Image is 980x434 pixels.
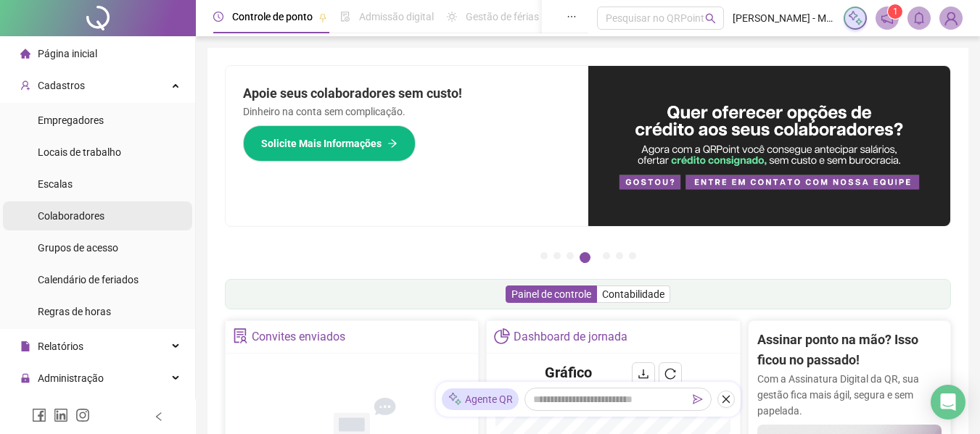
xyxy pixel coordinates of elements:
span: Relatórios [38,341,83,352]
span: bell [913,12,926,25]
span: facebook [32,408,46,422]
span: Página inicial [38,48,97,59]
span: sun [447,12,457,22]
span: Administração [38,372,104,384]
span: download [638,368,649,380]
span: Calendário de feriados [38,274,139,285]
span: notification [881,12,894,25]
span: send [693,394,703,404]
span: clock-circle [213,12,223,22]
img: banner%2Fa8ee1423-cce5-4ffa-a127-5a2d429cc7d8.png [588,66,951,226]
p: Dinheiro na conta sem complicação. [243,104,571,120]
span: Controle de ponto [232,11,313,22]
span: arrow-right [387,138,398,149]
span: Empregadores [38,114,104,126]
div: Convites enviados [252,325,345,349]
span: reload [664,368,676,380]
span: [PERSON_NAME] - MA CONEGLIAN CENTRAL [733,10,836,26]
span: Regras de horas [38,306,111,317]
span: Colaboradores [38,210,104,222]
button: 5 [603,252,610,259]
h2: Assinar ponto na mão? Isso ficou no passado! [757,330,942,371]
span: user-add [20,80,30,91]
span: pushpin [318,13,327,22]
span: Painel de controle [511,288,591,300]
span: ellipsis [567,12,577,22]
span: lock [20,373,30,383]
h2: Apoie seus colaboradores sem custo! [243,83,571,104]
span: search [705,13,716,24]
span: Solicite Mais Informações [261,135,382,151]
sup: 1 [888,4,902,19]
span: Grupos de acesso [38,242,118,254]
button: 6 [616,252,623,259]
span: left [154,412,164,422]
button: Solicite Mais Informações [243,125,416,162]
button: 3 [567,252,574,259]
span: file [20,341,30,351]
img: sparkle-icon.fc2bf0ac1784a2077858766a79e2daf3.svg [448,392,462,407]
span: Admissão digital [359,11,434,22]
button: 1 [540,252,548,259]
span: Locais de trabalho [38,146,121,158]
div: Agente QR [442,388,519,410]
span: Gestão de férias [466,11,539,22]
p: Com a Assinatura Digital da QR, sua gestão fica mais ágil, segura e sem papelada. [757,371,942,419]
span: close [721,394,731,404]
span: home [20,49,30,59]
button: 2 [553,252,561,259]
span: pie-chart [494,328,509,343]
img: sparkle-icon.fc2bf0ac1784a2077858766a79e2daf3.svg [847,10,863,26]
span: linkedin [54,408,68,422]
h4: Gráfico [545,362,592,383]
img: 30179 [940,7,962,29]
span: solution [233,328,248,343]
span: Contabilidade [602,288,664,300]
span: 1 [893,7,898,17]
div: Dashboard de jornada [514,325,627,349]
div: Open Intercom Messenger [931,385,965,420]
span: Escalas [38,178,73,190]
span: instagram [75,408,90,422]
span: file-done [340,12,350,22]
button: 7 [629,252,636,259]
button: 4 [580,252,590,263]
span: Cadastros [38,80,85,91]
